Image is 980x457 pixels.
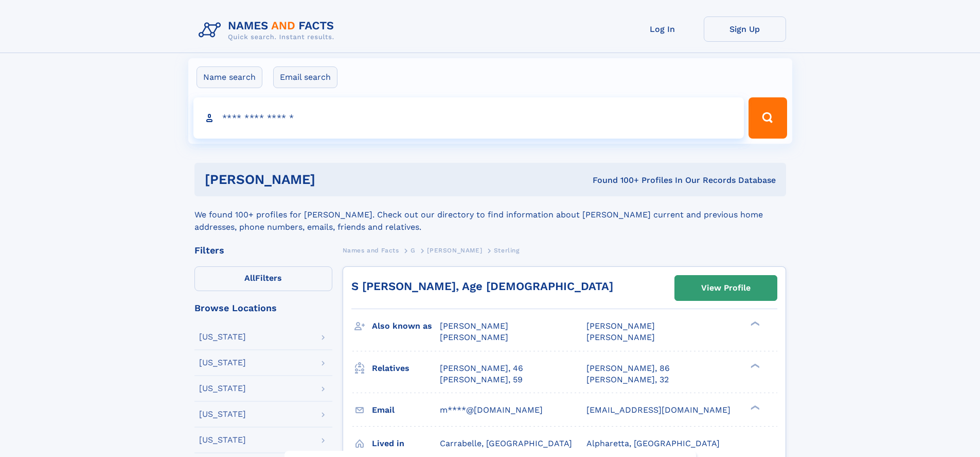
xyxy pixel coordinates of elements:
div: [US_STATE] [199,333,246,341]
span: Alpharetta, [GEOGRAPHIC_DATA] [586,438,720,448]
label: Email search [273,66,337,88]
a: Names and Facts [343,244,399,257]
h3: Email [372,401,440,419]
span: [PERSON_NAME] [586,321,655,331]
div: [US_STATE] [199,384,246,393]
div: Found 100+ Profiles In Our Records Database [454,175,776,186]
a: [PERSON_NAME], 46 [440,363,523,374]
a: View Profile [675,276,777,300]
div: View Profile [701,276,751,300]
div: Browse Locations [194,303,332,313]
span: [PERSON_NAME] [440,332,508,342]
label: Filters [194,266,332,291]
span: Sterling [494,247,520,254]
a: [PERSON_NAME], 86 [586,363,670,374]
span: [PERSON_NAME] [586,332,655,342]
div: Filters [194,246,332,255]
a: [PERSON_NAME] [427,244,482,257]
h3: Also known as [372,317,440,335]
span: [PERSON_NAME] [440,321,508,331]
div: [US_STATE] [199,436,246,444]
a: Sign Up [704,16,786,42]
span: G [411,247,416,254]
div: [US_STATE] [199,410,246,418]
a: G [411,244,416,257]
span: [EMAIL_ADDRESS][DOMAIN_NAME] [586,405,730,415]
div: [US_STATE] [199,359,246,367]
a: [PERSON_NAME], 59 [440,374,523,385]
h3: Relatives [372,360,440,377]
button: Search Button [749,97,787,139]
h1: [PERSON_NAME] [205,173,454,186]
a: Log In [621,16,704,42]
input: search input [193,97,744,139]
span: [PERSON_NAME] [427,247,482,254]
span: All [244,273,255,283]
h3: Lived in [372,435,440,452]
span: Carrabelle, [GEOGRAPHIC_DATA] [440,438,572,448]
div: ❯ [748,362,760,369]
div: We found 100+ profiles for [PERSON_NAME]. Check out our directory to find information about [PERS... [194,196,786,233]
a: [PERSON_NAME], 32 [586,374,669,385]
label: Name search [197,66,262,88]
img: Logo Names and Facts [194,16,343,44]
div: ❯ [748,320,760,327]
a: S [PERSON_NAME], Age [DEMOGRAPHIC_DATA] [351,280,613,293]
div: ❯ [748,404,760,411]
